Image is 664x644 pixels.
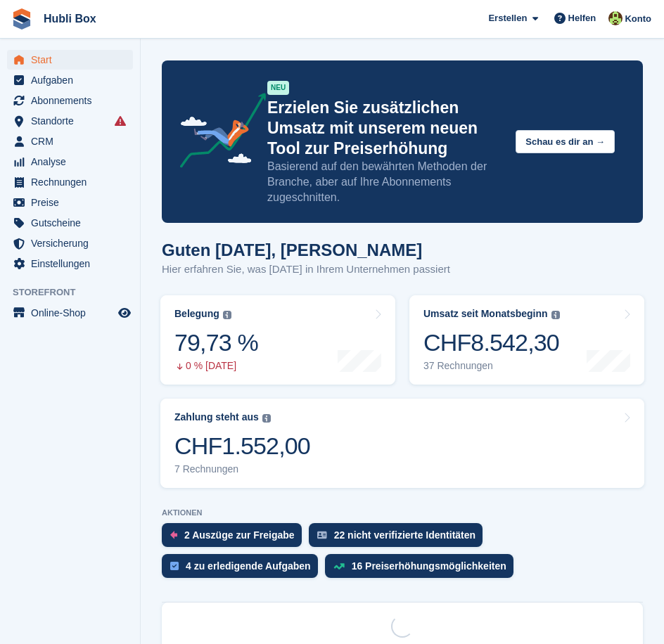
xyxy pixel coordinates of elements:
[325,554,521,585] a: 16 Preiserhöhungsmöglichkeiten
[7,91,133,110] a: menu
[7,50,133,70] a: menu
[7,111,133,131] a: menu
[423,360,560,372] div: 37 Rechnungen
[174,411,259,423] div: Zahlung steht aus
[7,172,133,192] a: menu
[174,308,219,320] div: Belegung
[309,523,490,554] a: 22 nicht verifizierte Identitäten
[223,311,231,319] img: icon-info-grey-7440780725fd019a000dd9b08b2336e03edf1995a4989e88bcd33f0948082b44.svg
[11,8,32,30] img: stora-icon-8386f47178a22dfd0bd8f6a31ec36ba5ce8667c1dd55bd0f319d3a0aa187defe.svg
[162,240,450,259] h1: Guten [DATE], [PERSON_NAME]
[174,360,258,372] div: 0 % [DATE]
[31,131,115,151] span: CRM
[568,11,596,25] span: Helfen
[7,70,133,90] a: menu
[31,303,115,323] span: Online-Shop
[334,529,476,541] div: 22 nicht verifizierte Identitäten
[333,563,345,569] img: price_increase_opportunities-93ffe204e8149a01c8c9dc8f82e8f89637d9d84a8eef4429ea346261dce0b2c0.svg
[409,295,644,385] a: Umsatz seit Monatsbeginn CHF8.542,30 37 Rechnungen
[31,193,115,212] span: Preise
[31,213,115,233] span: Gutscheine
[7,193,133,212] a: menu
[186,560,311,572] div: 4 zu erledigende Aufgaben
[488,11,527,25] span: Erstellen
[162,262,450,278] p: Hier erfahren Sie, was [DATE] in Ihrem Unternehmen passiert
[13,285,140,300] span: Storefront
[116,304,133,321] a: Vorschau-Shop
[162,554,325,585] a: 4 zu erledigende Aufgaben
[516,130,615,153] button: Schau es dir an →
[31,172,115,192] span: Rechnungen
[38,7,102,30] a: Hubli Box
[170,531,177,539] img: move_outs_to_deallocate_icon-f764333ba52eb49d3ac5e1228854f67142a1ed5810a6f6cc68b1a99e826820c5.svg
[162,523,309,554] a: 2 Auszüge zur Freigabe
[267,81,289,95] div: NEU
[31,233,115,253] span: Versicherung
[423,328,560,357] div: CHF8.542,30
[162,508,643,517] p: AKTIONEN
[7,213,133,233] a: menu
[7,303,133,323] a: Speisekarte
[160,399,644,488] a: Zahlung steht aus CHF1.552,00 7 Rechnungen
[423,308,548,320] div: Umsatz seit Monatsbeginn
[160,295,395,385] a: Belegung 79,73 % 0 % [DATE]
[115,115,126,127] i: Es sind Fehler bei der Synchronisierung von Smart-Einträgen aufgetreten
[174,328,258,357] div: 79,73 %
[174,463,310,475] div: 7 Rechnungen
[170,562,179,570] img: task-75834270c22a3079a89374b754ae025e5fb1db73e45f91037f5363f120a921f8.svg
[317,531,327,539] img: verify_identity-adf6edd0f0f0b5bbfe63781bf79b02c33cf7c696d77639b501bdc392416b5a36.svg
[31,70,115,90] span: Aufgaben
[31,254,115,273] span: Einstellungen
[168,93,267,173] img: price-adjustments-announcement-icon-8257ccfd72463d97f412b2fc003d46551f7dbcb40ab6d574587a9cd5c0d94...
[31,50,115,70] span: Start
[352,560,506,572] div: 16 Preiserhöhungsmöglichkeiten
[184,529,295,541] div: 2 Auszüge zur Freigabe
[262,414,271,423] img: icon-info-grey-7440780725fd019a000dd9b08b2336e03edf1995a4989e88bcd33f0948082b44.svg
[551,311,560,319] img: icon-info-grey-7440780725fd019a000dd9b08b2336e03edf1995a4989e88bcd33f0948082b44.svg
[31,111,115,131] span: Standorte
[7,233,133,253] a: menu
[625,12,651,26] span: Konto
[267,98,504,159] p: Erzielen Sie zusätzlichen Umsatz mit unserem neuen Tool zur Preiserhöhung
[267,159,504,205] p: Basierend auf den bewährten Methoden der Branche, aber auf Ihre Abonnements zugeschnitten.
[7,152,133,172] a: menu
[31,152,115,172] span: Analyse
[7,254,133,273] a: menu
[608,11,622,25] img: Luca Space4you
[7,131,133,151] a: menu
[174,432,310,461] div: CHF1.552,00
[31,91,115,110] span: Abonnements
